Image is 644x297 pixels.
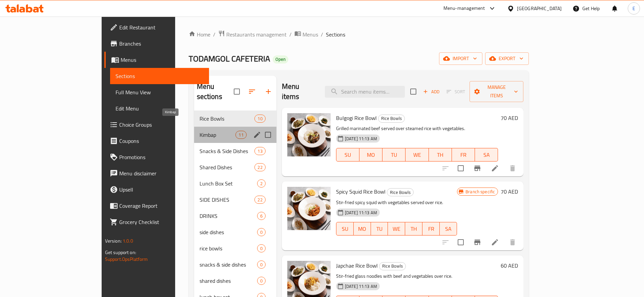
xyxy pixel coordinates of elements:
[359,148,382,162] button: MO
[104,181,209,198] a: Upsell
[336,113,377,123] span: Bulgogi Rice Bowl
[257,244,266,252] div: items
[257,277,266,285] div: items
[469,234,485,250] button: Branch-specific-item
[420,86,442,97] span: Add item
[504,160,521,176] button: delete
[282,81,317,102] h2: Menu items
[454,235,468,249] span: Select to update
[442,224,454,234] span: SA
[362,150,380,160] span: MO
[194,208,276,224] div: DRINKS6
[257,179,266,188] div: items
[213,30,215,39] li: /
[255,197,265,203] span: 22
[119,121,204,129] span: Choice Groups
[504,234,521,250] button: delete
[387,189,413,196] span: Rice Bowls
[104,198,209,214] a: Coverage Report
[408,150,426,160] span: WE
[321,30,323,39] li: /
[119,202,204,210] span: Coverage Report
[382,148,406,162] button: TU
[121,56,204,64] span: Menus
[255,164,265,171] span: 22
[287,113,331,156] img: Bulgogi Rice Bowl
[119,137,204,145] span: Coupons
[260,83,276,100] button: Add section
[218,30,287,39] a: Restaurants management
[257,229,265,236] span: 0
[405,222,422,236] button: TH
[257,245,265,252] span: 0
[200,277,257,285] span: shared dishes
[257,213,265,219] span: 6
[257,212,266,220] div: items
[478,150,495,160] span: SA
[342,283,380,290] span: [DATE] 11:13 AM
[119,40,204,48] span: Branches
[289,30,292,39] li: /
[336,198,457,207] p: Stir-fried spicy squid with vegetables served over rice.
[110,100,209,117] a: Edit Menu
[255,148,265,154] span: 13
[378,115,405,123] div: Rice Bowls
[491,238,499,246] a: Edit menu item
[420,86,442,97] button: Add
[254,196,265,204] div: items
[200,244,257,252] span: rice bowls
[200,179,257,188] span: Lunch Box Set
[443,4,485,13] div: Menu-management
[385,150,403,160] span: TU
[257,278,265,284] span: 0
[454,161,468,175] span: Select to update
[356,224,368,234] span: MO
[200,163,255,171] div: Shared Dishes
[194,273,276,289] div: shared dishes0
[470,81,523,102] button: Manage items
[252,130,262,140] button: edit
[475,83,518,100] span: Manage items
[104,214,209,230] a: Grocery Checklist
[194,240,276,256] div: rice bowls0
[244,83,260,100] span: Sort sections
[194,192,276,208] div: SIDE DISHES22
[194,143,276,159] div: Snacks & Side Dishes13
[442,86,470,97] span: Select section first
[257,262,265,268] span: 0
[105,248,136,257] span: Get support on:
[110,84,209,100] a: Full Menu View
[116,104,204,113] span: Edit Menu
[257,228,266,236] div: items
[273,55,288,64] div: Open
[326,30,345,39] span: Sections
[104,52,209,68] a: Menus
[200,115,255,123] div: Rice Bowls
[116,72,204,80] span: Sections
[339,224,351,234] span: SU
[469,160,485,176] button: Branch-specific-item
[429,148,452,162] button: TH
[408,224,420,234] span: TH
[440,222,457,236] button: SA
[273,56,288,62] span: Open
[354,222,371,236] button: MO
[475,148,498,162] button: SA
[200,212,257,220] div: DRINKS
[189,30,529,39] nav: breadcrumb
[194,256,276,273] div: snacks & side dishes0
[339,150,357,160] span: SU
[501,113,518,123] h6: 70 AED
[463,189,498,195] span: Branch specific
[194,224,276,240] div: side dishes0
[119,169,204,177] span: Menu disclaimer
[336,272,498,280] p: Stir-fried glass noodles with beef and vegetables over rice.
[336,148,359,162] button: SU
[104,117,209,133] a: Choice Groups
[371,222,388,236] button: TU
[336,124,498,133] p: Grilled marinated beef served over steamed rice with vegetables.
[230,84,244,99] span: Select all sections
[235,131,246,139] div: items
